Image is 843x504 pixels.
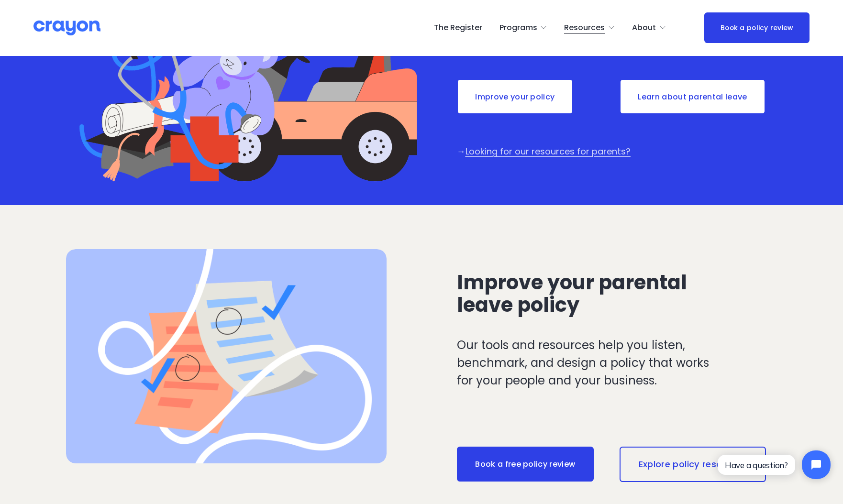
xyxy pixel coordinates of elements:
span: Resources [564,21,605,35]
a: Improve your policy [457,79,574,114]
span: About [632,21,656,35]
a: folder dropdown [632,20,666,35]
a: Explore policy resources [620,447,766,482]
iframe: Tidio Chat [710,442,839,487]
a: The Register [434,20,482,35]
img: Crayon [33,20,100,36]
a: folder dropdown [499,20,548,35]
p: Our tools and resources help you listen, benchmark, and design a policy that works for your peopl... [457,337,712,389]
a: Learn about parental leave [620,79,766,114]
a: folder dropdown [564,20,615,35]
a: Looking for our resources for parents? [466,145,631,157]
span: Improve your parental leave policy [457,269,691,318]
a: Book a policy review [704,12,809,43]
span: Programs [499,21,537,35]
span: → [457,145,466,157]
a: Book a free policy review [457,447,594,482]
